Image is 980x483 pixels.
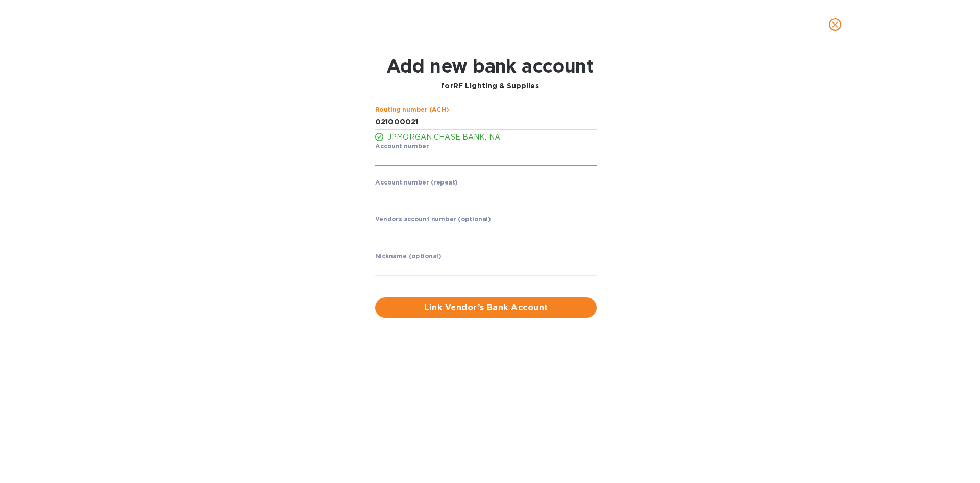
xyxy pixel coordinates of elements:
[375,254,442,260] label: Nickname (optional)
[386,55,594,77] h1: Add new bank account
[441,82,538,90] b: for RF Lighting & Supplies
[383,302,589,314] span: Link Vendor’s Bank Account
[375,180,458,186] label: Account number (repeat)
[375,217,491,223] label: Vendors account number (optional)
[375,143,429,149] label: Account number
[375,297,597,318] button: Link Vendor’s Bank Account
[387,132,597,143] p: JPMORGAN CHASE BANK, NA
[375,107,449,113] label: Routing number (ACH)
[823,12,847,37] button: close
